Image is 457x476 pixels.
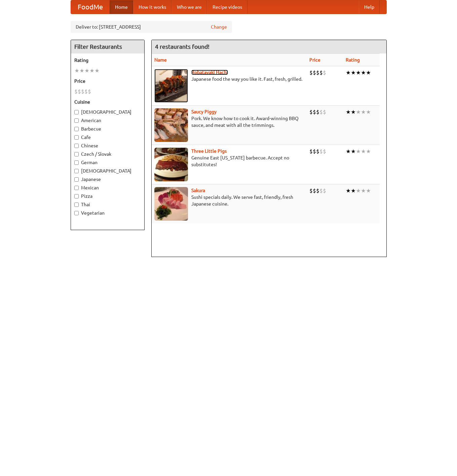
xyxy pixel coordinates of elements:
li: $ [319,69,323,76]
li: $ [309,69,313,76]
li: $ [323,148,326,155]
li: ★ [89,67,94,74]
li: ★ [346,187,351,194]
li: $ [313,108,316,116]
li: $ [74,88,78,95]
li: $ [316,187,319,194]
label: [DEMOGRAPHIC_DATA] [74,168,141,174]
input: Thai [74,203,79,207]
li: ★ [356,69,361,76]
li: $ [84,88,88,95]
li: $ [316,108,319,116]
label: Czech / Slovak [74,151,141,157]
li: ★ [361,187,366,194]
li: $ [78,88,81,95]
label: Vegetarian [74,210,141,216]
p: Pork. We know how to cook it. Award-winning BBQ sauce, and meat with all the trimmings. [154,115,304,129]
li: $ [319,187,323,194]
li: ★ [356,187,361,194]
li: ★ [366,148,371,155]
h5: Price [74,78,141,84]
input: Czech / Slovak [74,152,79,156]
div: Deliver to: [STREET_ADDRESS] [71,21,232,33]
li: $ [313,148,316,155]
li: $ [319,108,323,116]
li: $ [323,108,326,116]
a: Recipe videos [207,0,247,14]
a: Price [309,57,320,63]
label: American [74,117,141,124]
h5: Rating [74,57,141,64]
li: ★ [366,108,371,116]
input: Vegetarian [74,211,79,215]
label: German [74,159,141,166]
li: $ [316,69,319,76]
li: $ [323,69,326,76]
p: Genuine East [US_STATE] barbecue. Accept no substitutes! [154,154,304,168]
a: Sakura [191,188,205,193]
li: $ [313,69,316,76]
li: ★ [356,148,361,155]
label: Mexican [74,184,141,191]
a: Help [359,0,380,14]
li: ★ [366,187,371,194]
li: $ [309,148,313,155]
li: ★ [346,148,351,155]
a: Robatayaki Hachi [191,70,228,75]
input: Barbecue [74,127,79,131]
li: $ [88,88,91,95]
li: ★ [356,108,361,116]
li: ★ [361,148,366,155]
li: ★ [366,69,371,76]
label: Cafe [74,134,141,141]
input: German [74,160,79,165]
li: ★ [79,67,84,74]
input: American [74,118,79,123]
li: ★ [84,67,89,74]
label: Pizza [74,193,141,199]
li: ★ [74,67,79,74]
li: $ [323,187,326,194]
a: Saucy Piggy [191,109,217,114]
label: Thai [74,201,141,208]
li: $ [309,108,313,116]
a: Change [211,24,227,30]
h5: Cuisine [74,99,141,105]
input: Pizza [74,194,79,198]
a: Three Little Pigs [191,148,227,154]
a: Who we are [172,0,207,14]
li: ★ [361,69,366,76]
li: ★ [346,108,351,116]
img: saucy.jpg [154,108,188,142]
img: robatayaki.jpg [154,69,188,103]
label: Chinese [74,142,141,149]
a: Name [154,57,167,63]
input: Chinese [74,144,79,148]
input: [DEMOGRAPHIC_DATA] [74,110,79,114]
p: Japanese food the way you like it. Fast, fresh, grilled. [154,76,304,82]
li: $ [313,187,316,194]
li: ★ [351,108,356,116]
li: ★ [351,187,356,194]
input: Mexican [74,186,79,190]
label: [DEMOGRAPHIC_DATA] [74,109,141,115]
li: $ [319,148,323,155]
li: ★ [351,69,356,76]
li: ★ [351,148,356,155]
label: Barbecue [74,125,141,132]
img: littlepigs.jpg [154,148,188,181]
a: Home [110,0,133,14]
li: ★ [346,69,351,76]
li: ★ [361,108,366,116]
li: $ [309,187,313,194]
li: ★ [94,67,100,74]
a: Rating [346,57,360,63]
input: [DEMOGRAPHIC_DATA] [74,169,79,173]
a: How it works [133,0,172,14]
li: $ [81,88,84,95]
a: FoodMe [71,0,110,14]
input: Japanese [74,177,79,182]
